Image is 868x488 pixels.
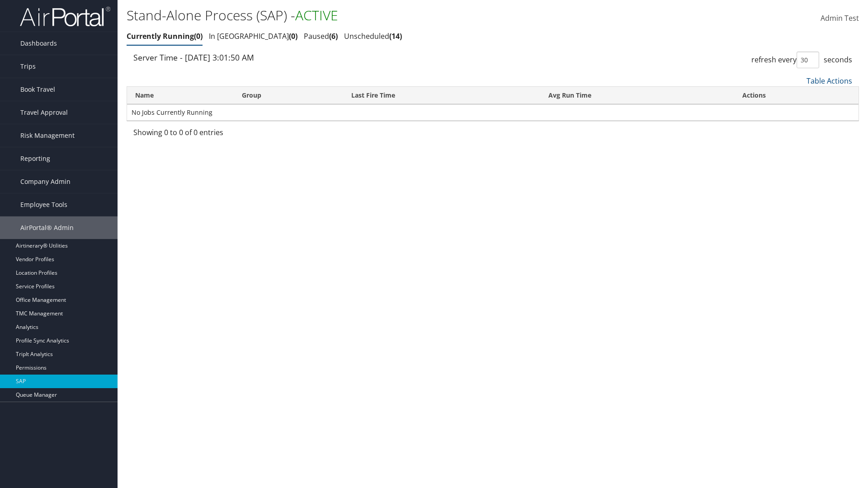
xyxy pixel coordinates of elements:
[20,55,36,78] span: Trips
[127,87,234,104] th: Name: activate to sort column ascending
[234,87,343,104] th: Group: activate to sort column ascending
[20,101,68,124] span: Travel Approval
[289,31,297,41] span: 0
[20,32,57,55] span: Dashboards
[295,6,338,24] span: ACTIVE
[133,52,486,63] div: Server Time - [DATE] 3:01:50 AM
[343,87,540,104] th: Last Fire Time: activate to sort column ascending
[20,124,75,147] span: Risk Management
[209,31,297,41] a: In [GEOGRAPHIC_DATA]0
[20,193,67,216] span: Employee Tools
[751,55,797,65] span: refresh every
[20,170,71,193] span: Company Admin
[821,5,859,33] a: Admin Test
[824,55,852,65] span: seconds
[389,31,402,41] span: 14
[344,31,402,41] a: Unscheduled14
[133,127,303,142] div: Showing 0 to 0 of 0 entries
[329,31,338,41] span: 6
[20,147,50,170] span: Reporting
[304,31,338,41] a: Paused6
[821,13,859,23] span: Admin Test
[127,6,615,25] h1: Stand-Alone Process (SAP) -
[127,104,859,121] td: No Jobs Currently Running
[540,87,734,104] th: Avg Run Time: activate to sort column ascending
[194,31,203,41] span: 0
[734,87,859,104] th: Actions
[20,78,55,101] span: Book Travel
[807,76,852,86] a: Table Actions
[20,6,110,27] img: airportal-logo.png
[20,216,74,239] span: AirPortal® Admin
[127,31,203,41] a: Currently Running0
